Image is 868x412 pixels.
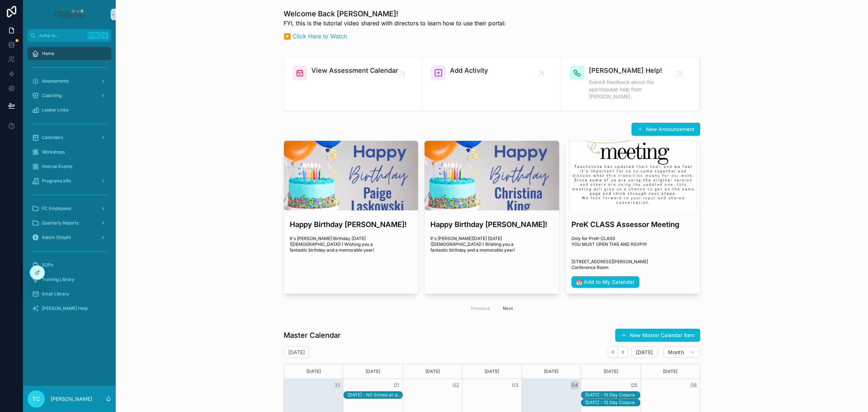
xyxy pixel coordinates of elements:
[668,349,684,356] span: Month
[348,392,402,398] div: 9/1/2025 - NO School all sites
[585,392,639,398] div: 9/5/2025 - 10 Day Closure
[27,146,111,159] a: Workshops
[511,381,520,390] button: 03
[27,160,111,173] a: Internal Events
[589,66,679,76] span: [PERSON_NAME] Help!
[42,135,63,140] span: Calendars
[631,346,658,358] button: [DATE]
[430,219,553,230] h3: Happy Birthday [PERSON_NAME]!
[42,235,71,240] span: Admin (Steph)
[344,364,401,379] div: [DATE]
[27,287,111,300] a: Email Library
[53,9,85,20] img: App logo
[23,42,116,386] div: scrollable content
[571,219,694,230] h3: PreK CLASS Assessor Meeting
[571,236,694,270] span: Only for PreK-CLASS YOU MUST OPEN THIS AND RSVP!!!! [STREET_ADDRESS][PERSON_NAME] Conference Room
[450,66,488,76] span: Add Activity
[565,140,700,294] a: PreK CLASS Assessor MeetingOnly for PreK-CLASS YOU MUST OPEN THIS AND RSVP!!!! [STREET_ADDRESS][P...
[42,149,65,155] span: Workshops
[618,346,628,358] button: Next
[663,346,700,358] button: Month
[570,381,579,390] button: 04
[424,140,559,294] a: Happy Birthday [PERSON_NAME]!It's [PERSON_NAME][DATE] [DATE] ([DEMOGRAPHIC_DATA]! ) Wishing you a...
[284,33,347,40] a: ▶️ Click Here to Watch
[27,302,111,315] a: [PERSON_NAME] Help
[88,32,101,39] span: Ctrl
[42,291,69,297] span: Email Library
[42,93,61,98] span: Coaching
[404,364,461,379] div: [DATE]
[284,141,418,210] div: unnamed.png
[42,306,88,311] span: [PERSON_NAME] Help
[422,57,561,110] a: Add Activity
[27,75,111,88] a: Assessments
[284,330,341,340] h1: Master Calendar
[425,141,559,210] div: unnamed.png
[523,364,580,379] div: [DATE]
[42,178,71,184] span: Programs Info
[32,395,40,403] span: TC
[27,231,111,244] a: Admin (Steph)
[463,364,520,379] div: [DATE]
[284,9,506,19] h1: Welcome Back [PERSON_NAME]!
[585,399,639,406] div: 9/5/2025 - 10 Day Closure
[311,66,398,76] span: View Assessment Calendar
[42,206,71,211] span: FC Employees
[42,262,53,268] span: SOPs
[615,329,700,342] button: New Master Calendar Item
[27,216,111,230] a: Quarterly Reports
[642,364,699,379] div: [DATE]
[102,33,108,38] span: K
[27,273,111,286] a: Training Library
[284,57,422,110] a: View Assessment Calendar
[284,19,506,28] p: FYI, this is the tutorial video shared with directors to learn how to use their portal:
[27,104,111,117] a: Looker Links
[27,258,111,272] a: SOPs
[284,140,418,294] a: Happy Birthday [PERSON_NAME]!It's [PERSON_NAME] Birthday [DATE] ([DEMOGRAPHIC_DATA]! ) Wishing yo...
[51,395,92,403] p: [PERSON_NAME]
[39,33,85,38] span: Jump to...
[42,51,54,56] span: Home
[589,79,679,100] span: Submit feedback about the app/request help from [PERSON_NAME].
[582,364,639,379] div: [DATE]
[27,175,111,188] a: Programs Info
[333,381,341,390] button: 31
[608,346,618,358] button: Back
[290,219,412,230] h3: Happy Birthday [PERSON_NAME]!
[42,277,75,282] span: Training Library
[42,164,72,169] span: Internal Events
[430,236,553,253] span: It's [PERSON_NAME][DATE] [DATE] ([DEMOGRAPHIC_DATA]! ) Wishing you a fantastic birthday and a mem...
[689,381,698,390] button: 06
[561,57,700,110] a: [PERSON_NAME] Help!Submit feedback about the app/request help from [PERSON_NAME].
[348,392,402,398] div: [DATE] - NO School all sites
[42,78,69,84] span: Assessments
[285,364,342,379] div: [DATE]
[498,303,518,314] button: Next
[566,141,700,210] div: prek-class.png
[571,276,639,288] a: 📆 Add to My Calendar
[636,349,653,356] span: [DATE]
[585,400,639,405] div: [DATE] - 10 Day Closure
[585,392,639,398] div: [DATE] - 10 Day Closure
[630,381,639,390] button: 05
[288,349,305,356] h2: [DATE]
[631,123,700,136] button: New Announcement
[290,236,412,253] span: It's [PERSON_NAME] Birthday [DATE] ([DEMOGRAPHIC_DATA]! ) Wishing you a fantastic birthday and a ...
[42,107,68,113] span: Looker Links
[27,202,111,215] a: FC Employees
[452,381,460,390] button: 02
[27,47,111,60] a: Home
[42,220,78,226] span: Quarterly Reports
[27,29,111,42] button: Jump to...CtrlK
[27,131,111,144] a: Calendars
[27,89,111,102] a: Coaching
[392,381,401,390] button: 01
